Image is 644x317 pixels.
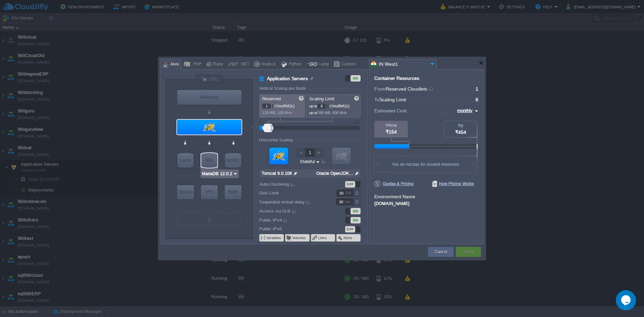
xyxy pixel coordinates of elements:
[455,129,466,135] span: ₹454
[386,129,397,135] span: ₹154
[259,190,327,197] label: Disk Limit
[201,153,217,168] div: SQL Databases
[317,111,347,115] span: 768 MiB, 600 MHz
[266,235,282,241] button: Variables
[225,153,241,168] div: NoSQL Databases
[262,102,303,109] p: cloudlet(s)
[260,59,276,69] div: Node.js
[191,59,202,69] div: PHP
[225,185,241,199] div: Build Node
[318,235,327,241] button: Links
[343,235,353,241] button: More
[345,181,355,188] div: OFF
[476,86,478,92] span: 1
[262,111,292,115] span: 128 MiB, 100 MHz
[201,185,218,199] div: Elastic VPS
[177,185,194,199] div: Storage Containers
[345,190,352,196] div: GB
[201,153,217,168] div: SQL
[238,59,249,69] div: .NET
[444,124,477,128] div: TO
[379,97,406,102] span: Scaling Limit
[259,86,308,91] div: Vertical Scaling per Node
[177,90,241,105] div: Balancing
[317,59,329,69] div: Lang
[432,181,474,187] span: How Pricing Works
[260,120,262,124] div: 0
[259,207,327,215] label: Access via SLB
[345,199,352,205] div: sec
[374,123,408,127] div: FROM
[435,249,447,255] button: Cancel
[374,200,478,206] div: [DOMAIN_NAME]
[374,107,407,114] span: Estimated Cost
[386,86,434,92] span: Reserved Cloudlets
[211,59,223,69] div: Ruby
[476,97,478,102] span: 6
[374,86,386,92] span: From
[463,249,473,255] button: Apply
[177,185,194,199] div: Storage
[374,76,419,81] div: Container Resources
[309,102,358,109] p: cloudlet(s)
[309,96,334,101] span: Scaling Limit
[309,104,317,108] span: up to
[374,181,414,187] span: Quotas & Pricing
[177,120,241,135] div: Application Servers
[259,138,294,143] div: Horizontal Scaling
[351,75,361,82] div: ON
[225,185,241,199] div: Build
[177,153,194,168] div: Cache
[177,213,241,226] div: Create New Layer
[351,217,361,223] div: ON
[259,180,327,188] label: Auto-Clustering
[351,208,361,214] div: ON
[259,216,327,224] label: Public IPv4
[177,90,241,105] div: Load Balancer
[201,185,218,199] div: VPS
[374,97,379,102] span: To
[225,153,241,168] div: NoSQL
[374,194,415,199] label: Environment Name
[292,235,307,241] button: Volumes
[354,120,360,124] div: 512
[287,59,302,69] div: Python
[616,290,637,310] iframe: chat widget
[345,226,355,232] div: OFF
[262,96,281,101] span: Reserved
[259,225,327,232] label: Public IPv6
[259,198,327,206] label: Sequential restart delay
[309,111,317,115] span: up to
[339,59,356,69] div: Custom
[168,59,179,69] div: Java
